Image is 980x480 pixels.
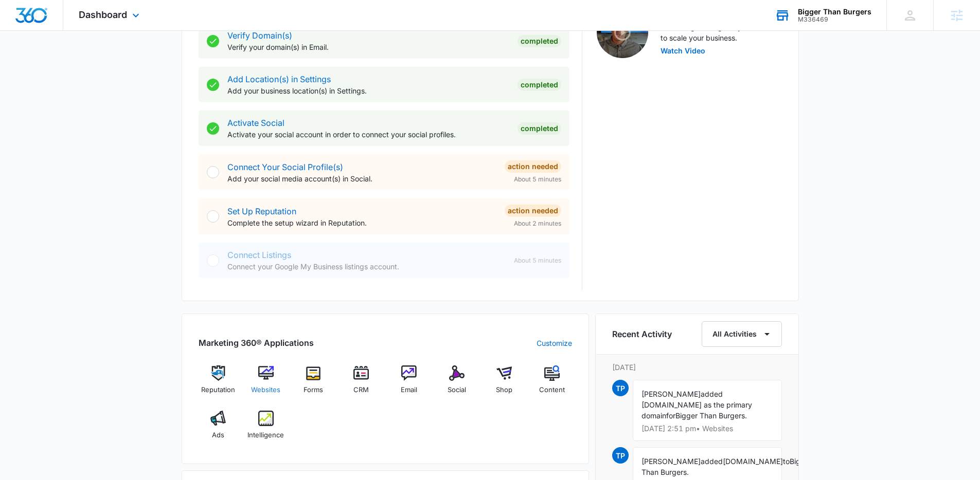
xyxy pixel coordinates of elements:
a: Content [532,365,572,402]
button: Watch Video [661,47,705,54]
span: Ads [212,430,224,440]
span: About 5 minutes [514,256,561,265]
a: Reputation [199,365,238,402]
span: to [783,457,790,466]
span: added [701,457,723,466]
span: CRM [353,385,369,395]
p: Marketing 360® gives you the tools to scale your business. [661,22,782,43]
span: TP [612,380,629,396]
a: Connect Your Social Profile(s) [227,162,343,172]
a: Activate Social [227,118,284,128]
img: Intro Video [597,7,648,58]
span: About 2 minutes [514,219,561,228]
span: for [666,411,675,420]
p: Complete the setup wizard in Reputation. [227,217,496,228]
div: Completed [518,79,561,91]
span: Reputation [201,385,235,395]
p: Verify your domain(s) in Email. [227,42,509,52]
span: [PERSON_NAME] [642,390,701,398]
span: Content [539,385,565,395]
p: [DATE] [612,362,782,373]
p: Add your social media account(s) in Social. [227,173,496,184]
p: Add your business location(s) in Settings. [227,85,509,96]
a: Social [437,365,476,402]
span: Forms [304,385,323,395]
h2: Marketing 360® Applications [199,337,314,349]
span: Social [448,385,466,395]
a: Add Location(s) in Settings [227,74,331,84]
span: Email [401,385,417,395]
a: Verify Domain(s) [227,30,292,41]
span: Websites [251,385,280,395]
div: account name [798,8,871,16]
div: account id [798,16,871,23]
p: Connect your Google My Business listings account. [227,261,506,272]
span: About 5 minutes [514,175,561,184]
div: Action Needed [505,160,561,173]
div: Completed [518,122,561,135]
span: TP [612,447,629,464]
span: added [DOMAIN_NAME] as the primary domain [642,390,752,420]
button: All Activities [702,321,782,347]
span: Dashboard [79,9,127,20]
span: Bigger Than Burgers. [675,411,747,420]
p: Activate your social account in order to connect your social profiles. [227,129,509,140]
h6: Recent Activity [612,328,672,340]
a: Shop [485,365,524,402]
p: [DATE] 2:51 pm • Websites [642,425,773,432]
div: Completed [518,35,561,47]
a: Customize [537,338,572,348]
a: CRM [342,365,381,402]
span: Shop [496,385,512,395]
span: [PERSON_NAME] [642,457,701,466]
a: Ads [199,411,238,448]
a: Websites [246,365,286,402]
a: Intelligence [246,411,286,448]
a: Email [389,365,429,402]
a: Set Up Reputation [227,206,296,216]
span: Intelligence [247,430,284,440]
div: Action Needed [505,205,561,217]
a: Forms [294,365,333,402]
span: [DOMAIN_NAME] [723,457,783,466]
